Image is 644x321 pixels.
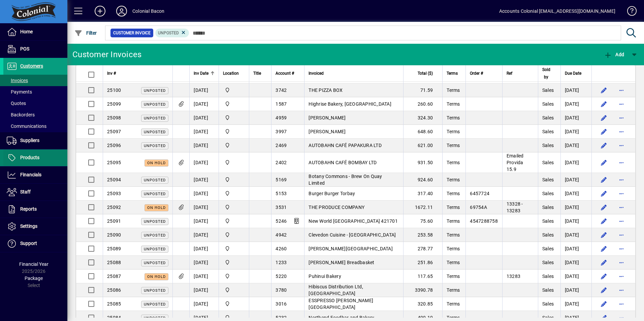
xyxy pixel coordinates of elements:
[276,143,287,148] span: 2469
[223,231,245,239] span: Provida
[447,246,460,251] span: Terms
[25,276,43,281] span: Package
[542,287,554,293] span: Sales
[276,101,287,107] span: 1587
[470,70,498,77] div: Order #
[144,102,166,107] span: Unposted
[194,70,208,77] span: Inv Date
[3,167,67,183] a: Financials
[253,70,267,77] div: Title
[616,174,627,185] button: More options
[309,246,393,251] span: [PERSON_NAME][GEOGRAPHIC_DATA]
[223,300,245,308] span: Provida
[223,142,245,149] span: Provida
[542,129,554,134] span: Sales
[447,315,460,320] span: Terms
[147,275,166,279] span: On hold
[144,233,166,238] span: Unposted
[144,88,166,93] span: Unposted
[602,48,626,61] button: Add
[560,270,591,283] td: [DATE]
[560,297,591,311] td: [DATE]
[560,83,591,97] td: [DATE]
[132,6,164,16] div: Colonial Bacon
[107,143,121,148] span: 25096
[616,112,627,123] button: More options
[560,214,591,228] td: [DATE]
[403,173,443,187] td: 924.60
[542,101,554,107] span: Sales
[403,242,443,256] td: 278.77
[3,201,67,218] a: Reports
[276,129,287,134] span: 3997
[276,177,287,182] span: 5169
[3,86,67,98] a: Payments
[189,97,219,111] td: [DATE]
[107,191,121,196] span: 25093
[309,129,346,134] span: [PERSON_NAME]
[276,274,287,279] span: 5220
[507,201,523,213] span: 13328 - 13283
[403,214,443,228] td: 75.60
[253,70,261,77] span: Title
[20,155,39,160] span: Products
[276,287,287,293] span: 3780
[599,202,609,213] button: Edit
[403,187,443,201] td: 317.40
[3,41,67,58] a: POS
[560,201,591,214] td: [DATE]
[560,256,591,270] td: [DATE]
[223,159,245,166] span: Provida
[309,274,341,279] span: Puhinui Bakery
[223,217,245,225] span: Provida
[599,157,609,168] button: Edit
[107,70,116,77] span: Inv #
[542,115,554,120] span: Sales
[113,30,151,36] span: Customer Invoice
[403,139,443,152] td: 621.00
[3,132,67,149] a: Suppliers
[542,205,554,210] span: Sales
[542,315,554,320] span: Sales
[309,143,382,148] span: AUTOBAHN CAFÉ PAPAKURA LTD
[144,130,166,134] span: Unposted
[19,261,49,267] span: Financial Year
[73,27,99,39] button: Filter
[147,206,166,210] span: On hold
[189,187,219,201] td: [DATE]
[507,274,520,279] span: 13283
[189,111,219,125] td: [DATE]
[447,232,460,238] span: Terms
[7,123,46,129] span: Communications
[622,1,636,23] a: Knowledge Base
[223,204,245,211] span: Provida
[107,260,121,265] span: 25088
[20,189,31,194] span: Staff
[309,87,343,93] span: THE PIZZA BOX
[155,29,189,37] mat-chip: Customer Invoice Status: Unposted
[599,216,609,226] button: Edit
[309,191,355,196] span: Burger Burger Torbay
[3,120,67,132] a: Communications
[144,178,166,182] span: Unposted
[542,66,556,81] div: Sold by
[107,274,121,279] span: 25087
[189,283,219,297] td: [DATE]
[403,111,443,125] td: 324.30
[447,70,458,77] span: Terms
[3,235,67,252] a: Support
[144,144,166,148] span: Unposted
[223,259,245,266] span: Provida
[144,192,166,196] span: Unposted
[144,316,166,320] span: Unposted
[560,283,591,297] td: [DATE]
[616,99,627,109] button: More options
[560,242,591,256] td: [DATE]
[565,70,587,77] div: Due Date
[309,70,324,77] span: Invoiced
[616,202,627,213] button: More options
[599,298,609,309] button: Edit
[447,101,460,107] span: Terms
[403,228,443,242] td: 253.58
[403,297,443,311] td: 320.85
